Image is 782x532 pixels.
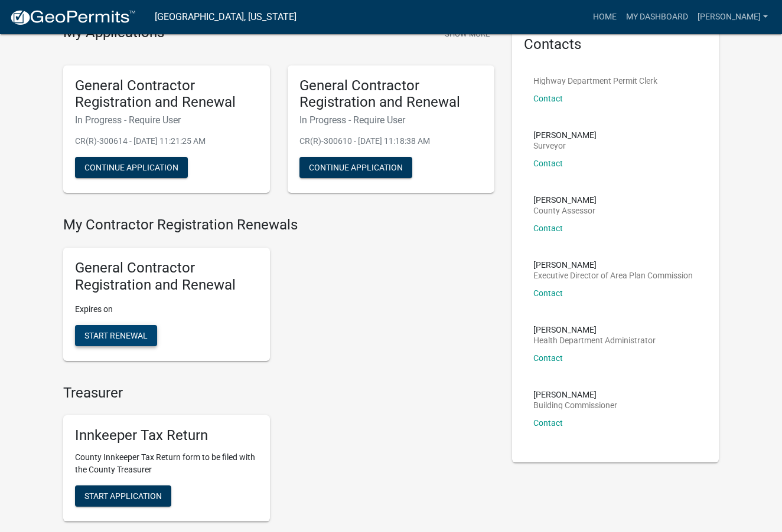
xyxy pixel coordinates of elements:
h5: Contacts [524,36,707,53]
p: Building Commissioner [533,401,617,409]
button: Continue Application [299,157,412,178]
p: County Assessor [533,206,597,215]
p: [PERSON_NAME] [533,390,617,399]
a: Home [588,6,621,28]
p: Surveyor [533,142,597,150]
h5: General Contractor Registration and Renewal [75,77,258,111]
a: Contact [533,159,563,168]
p: [PERSON_NAME] [533,261,693,269]
a: Contact [533,94,563,103]
h5: General Contractor Registration and Renewal [75,260,258,294]
a: Contact [533,353,563,363]
p: Expires on [75,303,258,316]
p: County Innkeeper Tax Return form to be filed with the County Treasurer [75,451,258,476]
p: CR(R)-300614 - [DATE] 11:21:25 AM [75,135,258,147]
h5: Innkeeper Tax Return [75,427,258,444]
p: Health Department Administrator [533,336,656,344]
p: Highway Department Permit Clerk [533,77,657,85]
button: Continue Application [75,157,188,178]
a: My Dashboard [621,6,693,28]
wm-registration-list-section: My Contractor Registration Renewals [63,216,494,370]
p: [PERSON_NAME] [533,326,656,334]
button: Start Renewal [75,325,157,346]
h4: My Contractor Registration Renewals [63,216,494,234]
a: [GEOGRAPHIC_DATA], [US_STATE] [155,7,296,27]
p: [PERSON_NAME] [533,131,597,139]
p: CR(R)-300610 - [DATE] 11:18:38 AM [299,135,483,147]
a: Contact [533,224,563,233]
span: Start Application [84,491,162,501]
span: Start Renewal [84,330,148,340]
a: Contact [533,418,563,428]
h5: General Contractor Registration and Renewal [299,77,483,111]
button: Start Application [75,485,171,507]
h4: Treasurer [63,385,494,402]
p: [PERSON_NAME] [533,196,597,204]
a: Contact [533,288,563,298]
h6: In Progress - Require User [75,114,258,126]
h6: In Progress - Require User [299,114,483,126]
a: [PERSON_NAME] [693,6,773,28]
p: Executive Director of Area Plan Commission [533,271,693,280]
